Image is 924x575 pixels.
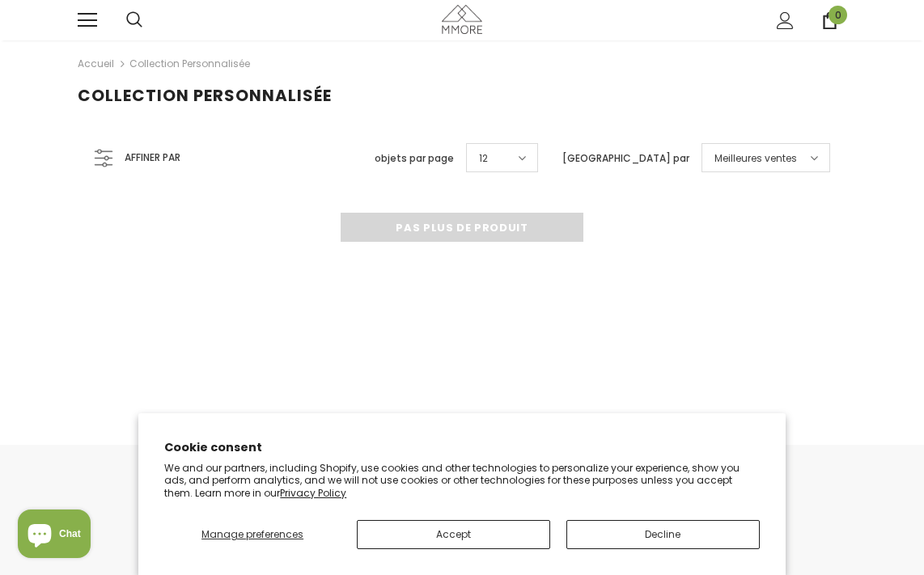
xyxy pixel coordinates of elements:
[164,439,759,456] h2: Cookie consent
[78,54,114,74] a: Accueil
[78,84,332,107] span: Collection personnalisée
[479,150,488,167] span: 12
[829,6,847,24] span: 0
[562,150,689,167] label: [GEOGRAPHIC_DATA] par
[164,462,759,500] p: We and our partners, including Shopify, use cookies and other technologies to personalize your ex...
[13,509,95,562] inbox-online-store-chat: Shopify online store chat
[201,527,303,541] span: Manage preferences
[821,12,838,29] a: 0
[714,150,797,167] span: Meilleures ventes
[164,520,341,549] button: Manage preferences
[280,486,346,500] a: Privacy Policy
[357,520,550,549] button: Accept
[566,520,760,549] button: Decline
[375,150,454,167] label: objets par page
[125,149,180,167] span: Affiner par
[442,5,482,33] img: Cas MMORE
[129,57,250,70] a: Collection personnalisée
